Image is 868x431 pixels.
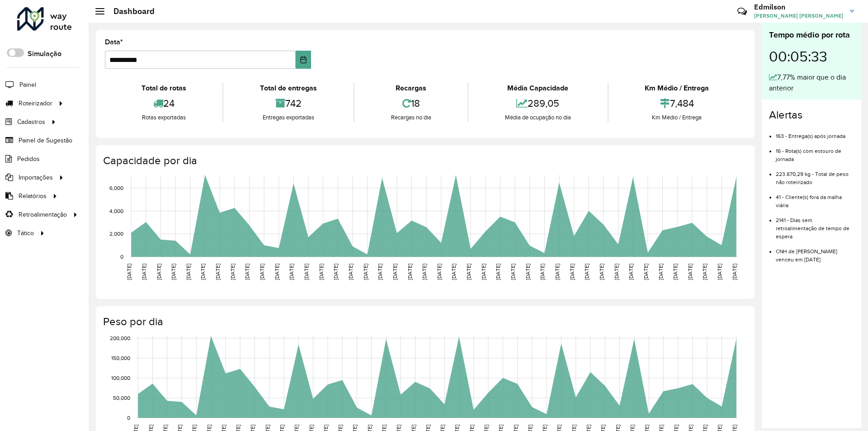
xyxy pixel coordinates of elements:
[127,415,130,421] text: 0
[769,109,854,122] h4: Alertas
[599,264,604,280] text: [DATE]
[769,41,854,72] div: 00:05:33
[244,264,250,280] text: [DATE]
[357,83,465,94] div: Recargas
[226,83,351,94] div: Total de entregas
[200,264,206,280] text: [DATE]
[111,355,130,361] text: 150,000
[776,140,854,163] li: 16 - Rota(s) com estouro de jornada
[296,51,311,69] button: Choose Date
[525,264,531,280] text: [DATE]
[717,264,722,280] text: [DATE]
[226,113,351,122] div: Entregas exportadas
[658,264,664,280] text: [DATE]
[776,125,854,140] li: 163 - Entrega(s) após jornada
[107,113,220,122] div: Rotas exportadas
[170,264,176,280] text: [DATE]
[111,375,130,381] text: 100,000
[554,264,560,280] text: [DATE]
[348,264,354,280] text: [DATE]
[104,6,155,16] h2: Dashboard
[702,264,708,280] text: [DATE]
[584,264,590,280] text: [DATE]
[120,254,123,260] text: 0
[672,264,678,280] text: [DATE]
[230,264,236,280] text: [DATE]
[471,94,605,113] div: 289,05
[17,117,45,127] span: Cadastros
[613,264,619,280] text: [DATE]
[19,173,53,182] span: Importações
[776,163,854,186] li: 223.870,29 kg - Total de peso não roteirizado
[377,264,383,280] text: [DATE]
[436,264,442,280] text: [DATE]
[19,136,72,145] span: Painel de Sugestão
[471,113,605,122] div: Média de ocupação no dia
[687,264,693,280] text: [DATE]
[215,264,221,280] text: [DATE]
[19,210,67,219] span: Retroalimentação
[731,264,737,280] text: [DATE]
[103,154,745,167] h4: Capacidade por dia
[141,264,147,280] text: [DATE]
[407,264,413,280] text: [DATE]
[481,264,486,280] text: [DATE]
[19,80,36,90] span: Painel
[105,37,123,47] label: Data
[185,264,191,280] text: [DATE]
[109,185,123,191] text: 6,000
[392,264,398,280] text: [DATE]
[769,72,854,94] div: 7,77% maior que o dia anterior
[109,208,123,214] text: 4,000
[107,83,220,94] div: Total de rotas
[259,264,265,280] text: [DATE]
[769,29,854,41] div: Tempo médio por rota
[28,48,61,59] label: Simulação
[19,99,52,108] span: Roteirizador
[107,94,220,113] div: 24
[19,191,47,201] span: Relatórios
[110,335,130,341] text: 200,000
[611,83,743,94] div: Km Médio / Entrega
[643,264,649,280] text: [DATE]
[539,264,545,280] text: [DATE]
[103,315,745,328] h4: Peso por dia
[333,264,339,280] text: [DATE]
[357,113,465,122] div: Recargas no dia
[611,113,743,122] div: Km Médio / Entrega
[109,231,123,237] text: 2,000
[303,264,309,280] text: [DATE]
[17,228,34,238] span: Tático
[776,241,854,264] li: CNH de [PERSON_NAME] venceu em [DATE]
[611,94,743,113] div: 7,484
[510,264,516,280] text: [DATE]
[776,186,854,209] li: 41 - Cliente(s) fora da malha viária
[17,154,40,164] span: Pedidos
[113,395,130,401] text: 50,000
[754,12,843,20] span: [PERSON_NAME] [PERSON_NAME]
[754,3,843,11] h3: Edmilson
[156,264,162,280] text: [DATE]
[628,264,634,280] text: [DATE]
[732,2,752,21] a: Contato Rápido
[126,264,132,280] text: [DATE]
[226,94,351,113] div: 742
[471,83,605,94] div: Média Capacidade
[318,264,324,280] text: [DATE]
[569,264,575,280] text: [DATE]
[466,264,472,280] text: [DATE]
[451,264,457,280] text: [DATE]
[421,264,427,280] text: [DATE]
[288,264,294,280] text: [DATE]
[495,264,501,280] text: [DATE]
[357,94,465,113] div: 18
[363,264,368,280] text: [DATE]
[776,209,854,241] li: 2141 - Dias sem retroalimentação de tempo de espera
[274,264,280,280] text: [DATE]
